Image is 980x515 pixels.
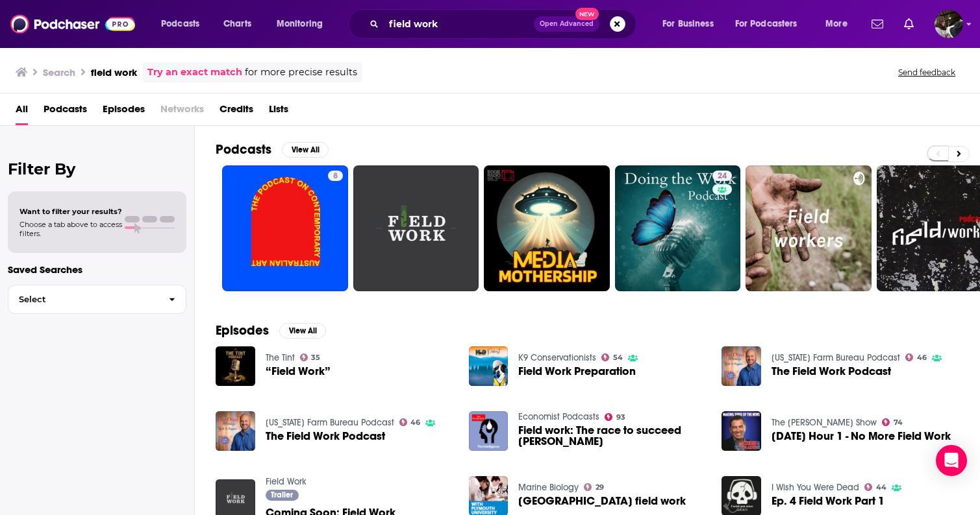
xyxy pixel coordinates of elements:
img: Field work: The race to succeed Boris Johnson [469,411,509,451]
span: Networks [160,99,204,125]
a: 8 [328,171,343,181]
span: [DATE] Hour 1 - No More Field Work [772,431,951,442]
span: 29 [596,485,604,490]
span: [GEOGRAPHIC_DATA] field work [518,496,686,507]
button: View All [282,142,329,158]
div: Open Intercom Messenger [936,445,967,476]
a: The Field Work Podcast [266,431,385,442]
a: 24 [712,171,732,181]
span: Trailer [271,491,293,499]
input: Search podcasts, credits, & more... [384,14,534,34]
button: open menu [152,14,216,34]
img: “Field Work” [216,346,255,386]
a: K9 Conservationists [518,352,596,363]
a: I Wish You Were Dead [772,482,859,493]
a: Ohio Farm Bureau Podcast [772,352,900,363]
h3: field work [91,66,137,78]
a: EpisodesView All [216,322,326,339]
span: 46 [917,355,927,361]
a: All [16,99,28,125]
h2: Episodes [216,322,269,339]
a: 1-11-23 Hour 1 - No More Field Work [772,431,951,442]
a: 29 [584,483,604,491]
button: Open AdvancedNew [534,16,599,32]
p: Saved Searches [8,263,186,276]
img: The Field Work Podcast [722,346,761,386]
a: Charts [215,14,259,34]
span: For Podcasters [735,15,798,33]
div: Search podcasts, credits, & more... [360,9,649,39]
button: open menu [816,14,864,34]
button: open menu [268,14,340,34]
a: Ep. 4 Field Work Part 1 [772,496,885,507]
a: Economist Podcasts [518,411,599,422]
span: 8 [333,170,338,183]
a: 46 [905,353,927,361]
a: South Africa field work [518,496,686,507]
a: Credits [220,99,253,125]
span: Want to filter your results? [19,207,122,216]
span: 24 [718,170,727,183]
span: 93 [616,414,625,420]
span: Monitoring [277,15,323,33]
button: open menu [727,14,816,34]
a: “Field Work” [266,366,331,377]
span: 35 [311,355,320,361]
button: open menu [653,14,730,34]
a: The Field Work Podcast [216,411,255,451]
a: 24 [615,165,741,291]
span: Choose a tab above to access filters. [19,220,122,238]
a: Ohio Farm Bureau Podcast [266,417,394,428]
h3: Search [43,66,75,78]
span: 54 [613,355,623,361]
a: Field Work [266,476,307,487]
a: 8 [222,165,348,291]
a: Podchaser - Follow, Share and Rate Podcasts [10,12,135,36]
img: Field Work Preparation [469,346,509,386]
a: Field work: The race to succeed Boris Johnson [518,425,706,447]
img: User Profile [935,10,963,38]
h2: Podcasts [216,141,271,158]
a: Lists [269,99,288,125]
a: Episodes [103,99,145,125]
button: Send feedback [894,67,959,78]
a: 93 [605,413,625,421]
a: The Tint [266,352,295,363]
span: for more precise results [245,65,357,80]
a: Field Work Preparation [518,366,636,377]
a: Try an exact match [147,65,242,80]
a: The Field Work Podcast [772,366,891,377]
a: 74 [882,418,903,426]
span: 46 [410,420,420,425]
a: The Chris Plante Show [772,417,877,428]
h2: Filter By [8,160,186,178]
a: 35 [300,353,321,361]
span: 74 [894,420,903,425]
a: PodcastsView All [216,141,329,158]
span: New [575,8,599,20]
span: Podcasts [161,15,199,33]
a: Marine Biology [518,482,579,493]
span: 44 [876,485,886,490]
span: For Business [662,15,714,33]
img: 1-11-23 Hour 1 - No More Field Work [722,411,761,451]
button: Select [8,285,186,314]
button: View All [279,323,326,339]
span: Open Advanced [540,21,594,27]
span: Select [8,295,158,304]
span: Charts [223,15,251,33]
a: Podcasts [44,99,87,125]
